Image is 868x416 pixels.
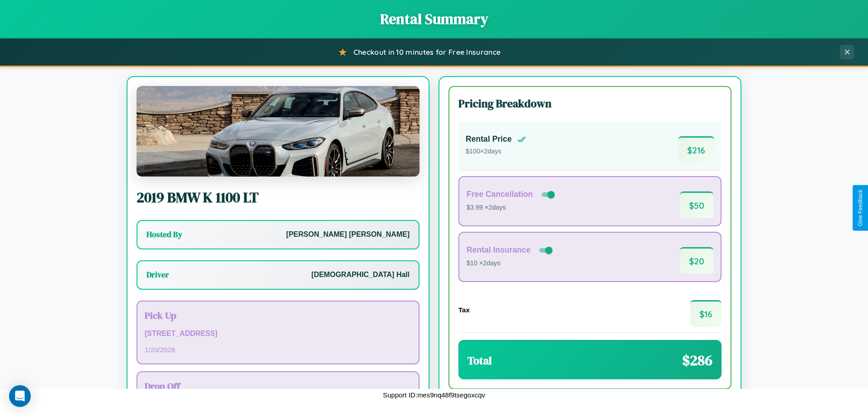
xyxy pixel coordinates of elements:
p: $3.99 × 2 days [467,202,557,214]
h4: Rental Insurance [467,245,531,255]
span: $ 286 [682,350,712,370]
p: $10 × 2 days [467,258,554,269]
img: BMW K 1100 LT [137,86,420,177]
h3: Pricing Breakdown [458,96,722,111]
h3: Pick Up [145,309,411,322]
p: [STREET_ADDRESS] [145,327,411,340]
p: [DEMOGRAPHIC_DATA] Hall [311,268,410,282]
span: $ 20 [680,247,713,274]
span: $ 16 [690,300,722,327]
h3: Total [467,353,492,368]
p: 1 / 20 / 2026 [145,344,411,356]
span: $ 50 [680,191,713,218]
h3: Hosted By [146,229,182,240]
h3: Drop Off [145,379,411,392]
h2: 2019 BMW K 1100 LT [137,187,420,207]
p: $ 100 × 2 days [466,146,526,158]
h1: Rental Summary [9,9,859,29]
div: Give Feedback [857,190,863,226]
p: Support ID: mes9nq48f9tsegoxcqv [383,389,485,401]
span: Checkout in 10 minutes for Free Insurance [354,48,500,57]
span: $ 216 [678,136,714,163]
h4: Tax [458,306,470,314]
h3: Driver [146,269,169,280]
div: Open Intercom Messenger [9,385,31,407]
h4: Rental Price [466,134,512,144]
p: [PERSON_NAME] [PERSON_NAME] [286,228,410,241]
h4: Free Cancellation [467,190,533,199]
